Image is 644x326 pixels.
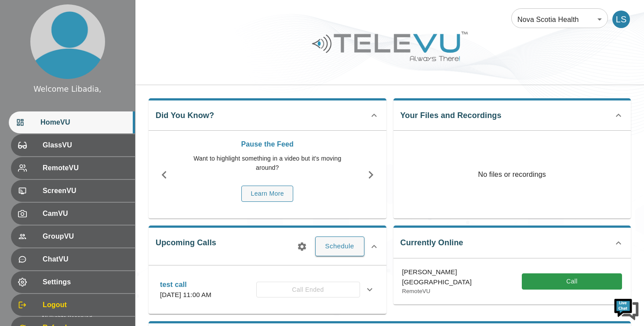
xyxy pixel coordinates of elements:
span: GroupVU [43,231,128,242]
p: [DATE] 11:00 AM [160,290,211,300]
div: HomeVU [9,111,135,133]
div: Logout [11,294,135,316]
p: [PERSON_NAME][GEOGRAPHIC_DATA] [402,267,522,287]
img: profile.png [30,4,105,79]
div: Welcome Libadia, [33,83,101,95]
div: ScreenVU [11,180,135,202]
p: test call [160,279,211,290]
div: Settings [11,271,135,293]
button: Call [522,273,622,290]
p: Pause the Feed [184,139,351,150]
div: test call[DATE] 11:00 AMCall Ended [153,274,382,305]
div: RemoteVU [11,157,135,179]
img: Chat Widget [613,295,640,322]
span: ChatVU [43,254,128,265]
span: Logout [43,300,128,310]
img: Logo [311,28,469,64]
span: RemoteVU [43,163,128,173]
button: Learn More [241,186,293,202]
span: Settings [43,277,128,287]
p: RemoteVU [402,287,522,296]
div: ChatVU [11,248,135,270]
div: CamVU [11,203,135,225]
span: GlassVU [43,140,128,150]
span: CamVU [43,208,128,219]
div: GroupVU [11,226,135,247]
p: No files or recordings [393,131,631,219]
button: Schedule [315,236,364,256]
div: LS [612,11,630,28]
div: GlassVU [11,134,135,156]
span: HomeVU [40,117,128,128]
div: Nova Scotia Health [511,7,608,32]
span: ScreenVU [43,186,128,196]
p: Want to highlight something in a video but it's moving around? [184,154,351,172]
